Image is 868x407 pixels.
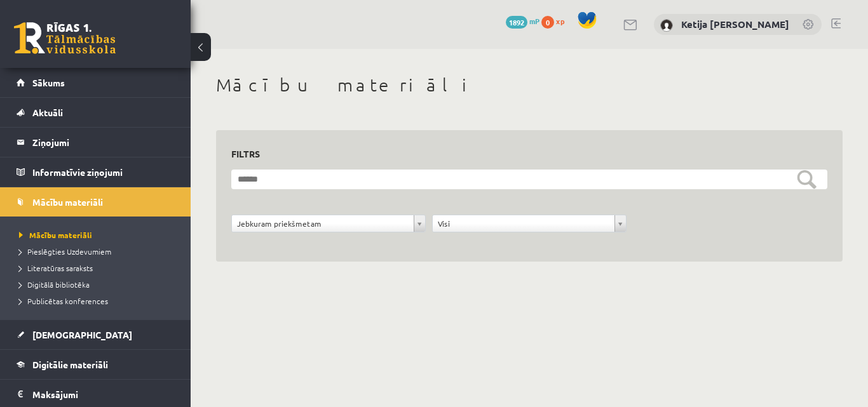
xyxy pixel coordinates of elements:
[32,329,132,340] span: [DEMOGRAPHIC_DATA]
[17,187,175,217] a: Mācību materiāli
[433,215,626,232] a: Visi
[19,230,92,240] span: Mācību materiāli
[19,262,178,274] a: Literatūras saraksts
[19,246,111,257] span: Pieslēgties Uzdevumiem
[32,196,103,208] span: Mācību materiāli
[14,22,116,54] a: Rīgas 1. Tālmācības vidusskola
[506,16,539,26] a: 1892 mP
[32,77,65,88] span: Sākums
[32,107,63,118] span: Aktuāli
[541,16,554,29] span: 0
[19,295,178,307] a: Publicētas konferences
[17,350,175,379] a: Digitālie materiāli
[237,215,409,232] span: Jebkuram priekšmetam
[17,320,175,349] a: [DEMOGRAPHIC_DATA]
[681,18,789,30] a: Ketija [PERSON_NAME]
[32,128,175,157] legend: Ziņojumi
[506,16,527,29] span: 1892
[17,68,175,97] a: Sākums
[17,157,175,187] a: Informatīvie ziņojumi
[438,215,609,232] span: Visi
[19,246,178,257] a: Pieslēgties Uzdevumiem
[17,98,175,127] a: Aktuāli
[17,128,175,157] a: Ziņojumi
[231,145,812,163] h3: Filtrs
[19,296,108,306] span: Publicētas konferences
[232,215,425,232] a: Jebkuram priekšmetam
[529,16,539,26] span: mP
[660,19,673,32] img: Ketija Nikola Kmeta
[19,229,178,241] a: Mācību materiāli
[19,279,90,290] span: Digitālā bibliotēka
[216,74,843,96] h1: Mācību materiāli
[541,16,571,26] a: 0 xp
[556,16,564,26] span: xp
[19,279,178,290] a: Digitālā bibliotēka
[32,359,108,370] span: Digitālie materiāli
[19,263,93,273] span: Literatūras saraksts
[32,157,175,187] legend: Informatīvie ziņojumi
